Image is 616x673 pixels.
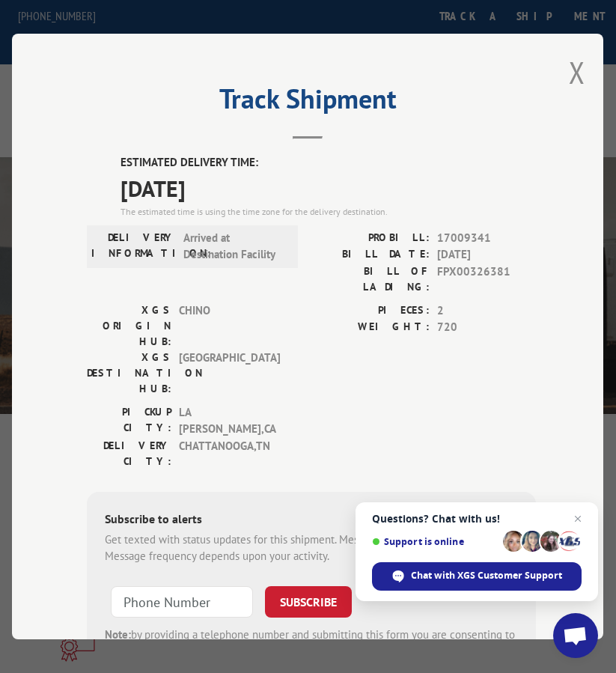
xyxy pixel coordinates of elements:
[372,536,498,547] span: Support is online
[87,350,171,397] label: XGS DESTINATION HUB:
[87,88,528,117] h2: Track Shipment
[553,613,598,658] div: Open chat
[311,230,430,247] label: PROBILL:
[411,569,562,582] span: Chat with XGS Customer Support
[311,264,430,295] label: BILL OF LADING:
[569,510,587,528] span: Close chat
[105,510,518,532] div: Subscribe to alerts
[438,230,537,247] span: 17009341
[184,230,285,264] span: Arrived at Destination Facility
[438,264,537,295] span: FPX00326381
[180,404,281,438] span: LA [PERSON_NAME] , CA
[311,319,430,336] label: WEIGHT:
[180,350,281,397] span: [GEOGRAPHIC_DATA]
[311,246,430,264] label: BILL DATE:
[121,154,536,171] label: ESTIMATED DELIVERY TIME:
[311,302,430,320] label: PIECES:
[105,532,518,565] div: Get texted with status updates for this shipment. Message and data rates may apply. Message frequ...
[438,319,537,336] span: 720
[87,302,171,350] label: XGS ORIGIN HUB:
[91,230,176,264] label: DELIVERY INFORMATION:
[265,586,352,618] button: SUBSCRIBE
[87,438,171,469] label: DELIVERY CITY:
[372,562,582,591] div: Chat with XGS Customer Support
[180,302,281,350] span: CHINO
[569,52,585,92] button: Close modal
[438,302,537,320] span: 2
[438,246,537,264] span: [DATE]
[180,438,281,469] span: CHATTANOOGA , TN
[105,627,131,642] strong: Note:
[87,404,171,438] label: PICKUP CITY:
[111,586,253,618] input: Phone Number
[372,513,582,525] span: Questions? Chat with us!
[121,205,536,219] div: The estimated time is using the time zone for the delivery destination.
[121,171,536,205] span: [DATE]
